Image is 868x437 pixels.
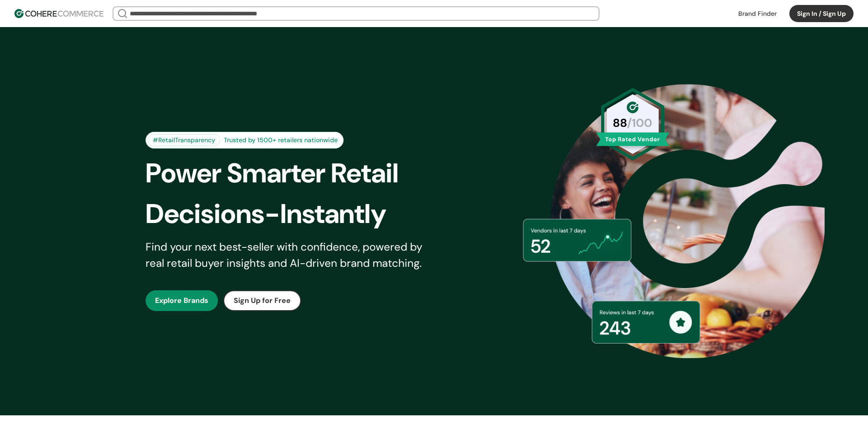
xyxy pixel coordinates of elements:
div: #RetailTransparency [148,134,220,146]
div: Power Smarter Retail [146,153,449,194]
div: Find your next best-seller with confidence, powered by real retail buyer insights and AI-driven b... [146,239,434,271]
div: Trusted by 1500+ retailers nationwide [220,135,341,145]
img: Cohere Logo [14,9,104,18]
button: Sign In / Sign Up [789,5,854,22]
div: Decisions-Instantly [146,194,449,234]
button: Explore Brands [146,290,218,311]
button: Sign Up for Free [223,290,301,311]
